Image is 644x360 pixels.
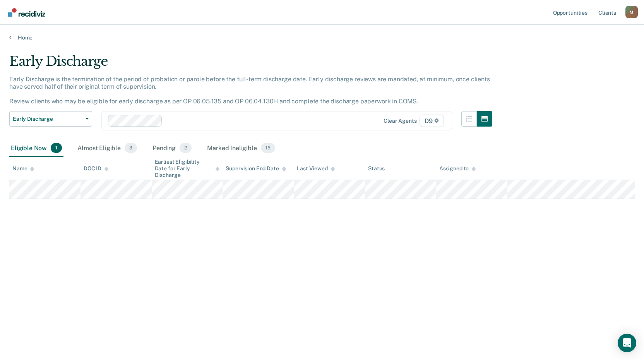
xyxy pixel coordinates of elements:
[8,8,45,17] img: Recidiviz
[618,334,636,352] div: Open Intercom Messenger
[9,111,92,127] button: Early Discharge
[125,143,137,153] span: 3
[625,6,638,18] button: Profile dropdown button
[384,118,416,124] div: Clear agents
[151,140,193,157] div: Pending2
[297,165,334,172] div: Last Viewed
[9,75,490,105] p: Early Discharge is the termination of the period of probation or parole before the full-term disc...
[9,34,635,41] a: Home
[76,140,139,157] div: Almost Eligible3
[420,115,444,127] span: D9
[206,140,276,157] div: Marked Ineligible15
[84,165,108,172] div: DOC ID
[226,165,286,172] div: Supervision End Date
[368,165,385,172] div: Status
[439,165,476,172] div: Assigned to
[625,6,638,18] div: M
[13,116,82,122] span: Early Discharge
[12,165,34,172] div: Name
[51,143,62,153] span: 1
[180,143,192,153] span: 2
[9,140,63,157] div: Eligible Now1
[155,159,220,178] div: Earliest Eligibility Date for Early Discharge
[9,53,492,75] div: Early Discharge
[261,143,275,153] span: 15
